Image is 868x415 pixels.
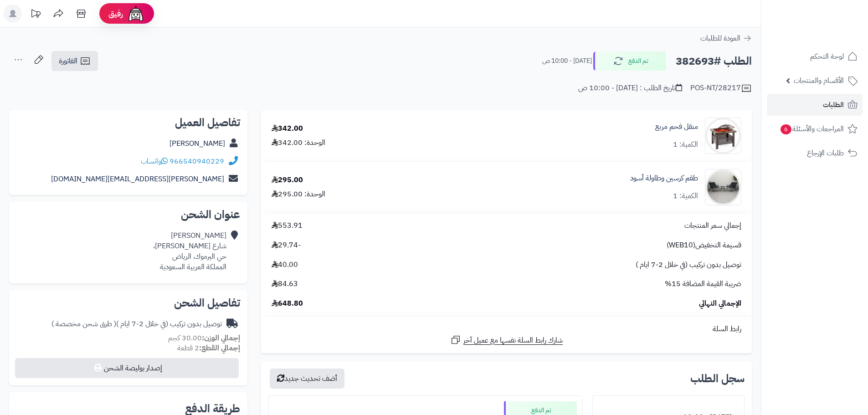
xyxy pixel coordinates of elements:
[665,279,741,289] span: ضريبة القيمة المضافة 15%
[265,324,748,334] div: رابط السلة
[705,169,741,205] img: 1756637931-110124010027-90x90.jpg
[673,191,698,201] div: الكمية: 1
[636,260,741,270] span: توصيل بدون تركيب (في خلال 2-7 ايام )
[16,297,240,308] h2: تفاصيل الشحن
[185,403,240,414] h2: طريقة الدفع
[16,209,240,220] h2: عنوان الشحن
[542,56,592,66] small: [DATE] - 10:00 ص
[272,175,303,185] div: 295.00
[202,333,240,343] strong: إجمالي الوزن:
[51,318,116,329] span: ( طرق شحن مخصصة )
[806,19,859,38] img: logo-2.png
[699,298,741,309] span: الإجمالي النهائي
[15,358,239,378] button: إصدار بوليصة الشحن
[272,123,303,134] div: 342.00
[272,220,303,231] span: 553.91
[272,240,301,251] span: -29.74
[270,369,344,389] button: أضف تحديث جديد
[673,139,698,150] div: الكمية: 1
[108,8,123,19] span: رفيق
[823,98,844,111] span: الطلبات
[767,46,863,67] a: لوحة التحكم
[141,156,168,167] a: واتساب
[272,279,298,289] span: 84.63
[780,123,844,135] span: المراجعات والأسئلة
[199,343,240,354] strong: إجمالي القطع:
[767,118,863,140] a: المراجعات والأسئلة6
[684,220,741,231] span: إجمالي سعر المنتجات
[59,56,77,67] span: الفاتورة
[168,333,240,343] small: 30.00 كجم
[51,319,222,329] div: توصيل بدون تركيب (في خلال 2-7 ايام )
[51,51,98,71] a: الفاتورة
[705,118,741,154] img: 00c1cd9bf7b7ba9b66a51c5850871faf1607000195_221-90x90.jpg
[272,298,303,309] span: 648.80
[700,33,752,44] a: العودة للطلبات
[450,334,563,346] a: شارك رابط السلة نفسها مع عميل آخر
[127,5,145,23] img: ai-face.png
[794,74,844,87] span: الأقسام والمنتجات
[51,174,224,184] a: [PERSON_NAME][EMAIL_ADDRESS][DOMAIN_NAME]
[578,83,682,93] div: تاريخ الطلب : [DATE] - 10:00 ص
[690,373,745,384] h3: سجل الطلب
[807,147,844,159] span: طلبات الإرجاع
[24,5,47,25] a: تحديثات المنصة
[169,138,225,149] a: [PERSON_NAME]
[593,51,666,71] button: تم الدفع
[655,122,698,132] a: منقل فحم مربع
[810,50,844,63] span: لوحة التحكم
[463,335,563,346] span: شارك رابط السلة نفسها مع عميل آخر
[16,117,240,128] h2: تفاصيل العميل
[272,138,325,148] div: الوحدة: 342.00
[781,124,792,135] span: 6
[272,260,298,270] span: 40.00
[767,94,863,116] a: الطلبات
[177,343,240,354] small: 2 قطعة
[676,52,752,71] h2: الطلب #382693
[767,142,863,164] a: طلبات الإرجاع
[272,189,325,200] div: الوحدة: 295.00
[169,156,224,167] a: 966540940229
[153,231,226,272] div: [PERSON_NAME] شارع [PERSON_NAME]، حي اليرموك، الرياض المملكة العربية السعودية
[690,83,752,94] div: POS-NT/28217
[667,240,741,251] span: قسيمة التخفيض(WEB10)
[630,173,698,184] a: طقم كرسين وطاولة أسود
[700,33,740,44] span: العودة للطلبات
